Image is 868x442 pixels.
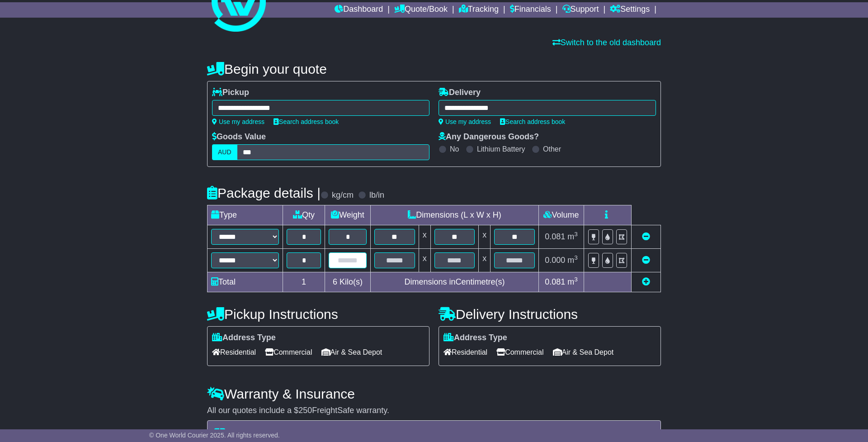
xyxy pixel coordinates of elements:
label: Lithium Battery [477,145,525,153]
sup: 3 [574,231,578,238]
span: Commercial [496,345,543,359]
a: Search address book [274,118,339,125]
a: Financials [510,2,551,18]
td: Qty [283,205,325,225]
span: m [567,277,578,286]
a: Remove this item [642,256,650,265]
label: Other [543,145,561,153]
span: Commercial [265,345,312,359]
a: Use my address [439,118,491,125]
a: Support [562,2,599,18]
td: Weight [325,205,371,225]
label: No [450,145,459,153]
span: 0.081 [545,232,565,241]
span: m [567,232,578,241]
a: Use my address [212,118,264,125]
span: Air & Sea Depot [553,345,614,359]
a: Search address book [500,118,565,125]
sup: 3 [574,276,578,283]
label: Delivery [439,88,481,98]
a: Settings [610,2,650,18]
div: All our quotes include a $ FreightSafe warranty. [207,406,661,416]
span: 0.000 [545,256,565,265]
label: Any Dangerous Goods? [439,132,539,142]
td: Total [208,272,283,292]
td: 1 [283,272,325,292]
td: x [419,249,430,272]
h4: Delivery Instructions [439,307,661,322]
span: Residential [443,345,487,359]
td: Volume [538,205,584,225]
a: Tracking [459,2,499,18]
sup: 3 [574,254,578,261]
td: x [419,225,430,249]
a: Switch to the old dashboard [552,38,661,47]
label: Pickup [212,88,249,98]
h4: Warranty & Insurance [207,386,661,401]
h4: Package details | [207,185,321,200]
a: Quote/Book [394,2,448,18]
td: Kilo(s) [325,272,371,292]
span: 0.081 [545,277,565,286]
label: Goods Value [212,132,266,142]
td: Dimensions in Centimetre(s) [370,272,538,292]
td: Type [208,205,283,225]
label: AUD [212,144,237,160]
h4: Pickup Instructions [207,307,429,322]
a: Remove this item [642,232,650,241]
label: kg/cm [332,190,354,200]
td: x [479,225,491,249]
span: 6 [333,277,337,286]
a: Add new item [642,277,650,286]
a: Dashboard [335,2,383,18]
h4: Begin your quote [207,62,661,76]
span: Residential [212,345,256,359]
td: Dimensions (L x W x H) [370,205,538,225]
span: m [567,256,578,265]
label: Address Type [212,333,276,343]
label: Address Type [443,333,507,343]
span: © One World Courier 2025. All rights reserved. [149,432,280,439]
label: lb/in [369,190,384,200]
span: 250 [298,406,312,415]
td: x [479,249,491,272]
span: Air & Sea Depot [321,345,382,359]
